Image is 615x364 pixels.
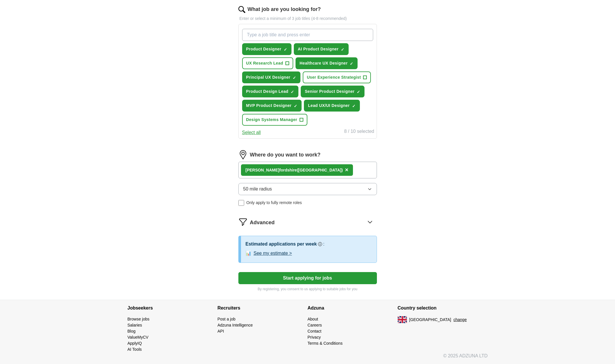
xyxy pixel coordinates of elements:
a: About [308,317,318,321]
button: 50 mile radius [238,183,377,195]
button: UX Research Lead [242,57,294,69]
p: By registering, you consent to us applying to suitable jobs for you [238,286,377,292]
span: ([GEOGRAPHIC_DATA]) [297,168,343,172]
span: Lead UX/UI Designer [308,103,349,109]
button: Select all [242,129,261,136]
span: Healthcare UX Designer [300,60,347,66]
span: 📊 [246,250,251,257]
a: Adzuna Intelligence [218,323,253,327]
div: 8 / 10 selected [344,128,374,136]
span: Design Systems Manager [246,117,297,123]
input: Type a job title and press enter [242,29,373,41]
a: ApplyIQ [128,341,142,346]
div: fordshire [246,167,343,173]
button: User Experience Strategist [303,71,371,83]
span: AI Product Designer [298,46,339,52]
input: Only apply to fully remote roles [238,200,244,206]
a: Privacy [308,335,321,340]
label: What job are you looking for? [248,5,321,13]
p: Enter or select a minimum of 3 job titles (4-8 recommended) [238,16,377,22]
span: ✓ [350,61,353,66]
span: ✓ [284,47,287,52]
button: Lead UX/UI Designer✓ [304,100,360,112]
button: Healthcare UX Designer✓ [296,57,358,69]
span: MVP Product Designer [246,103,292,109]
a: Terms & Conditions [308,341,343,346]
span: ✓ [352,104,356,108]
a: Careers [308,323,322,327]
button: AI Product Designer✓ [294,43,349,55]
span: ✓ [341,47,344,52]
div: © 2025 ADZUNA LTD [123,352,492,364]
span: [GEOGRAPHIC_DATA] [409,317,451,323]
img: location.png [238,150,248,159]
a: Post a job [218,317,235,321]
span: UX Research Lead [246,60,283,66]
button: × [345,166,349,174]
img: filter [238,217,248,227]
span: Product Design Lead [246,88,289,95]
img: UK flag [398,316,407,323]
strong: [PERSON_NAME] [246,168,279,172]
span: ✓ [294,104,297,108]
span: ✓ [293,76,296,80]
span: ✓ [291,90,294,94]
button: Product Designer✓ [242,43,291,55]
img: search.png [238,6,245,13]
a: Browse jobs [128,317,149,321]
span: Advanced [250,219,275,227]
a: Blog [128,329,136,333]
label: Where do you want to work? [250,151,321,159]
a: ValueMyCV [128,335,149,340]
button: Start applying for jobs [238,272,377,284]
a: Contact [308,329,321,333]
span: Senior Product Designer [305,88,354,95]
span: ✓ [357,90,360,94]
a: API [218,329,224,333]
button: change [453,317,467,323]
button: Design Systems Manager [242,114,307,126]
button: Principal UX Designer✓ [242,71,301,83]
a: Salaries [128,323,142,327]
h3: : [323,241,324,248]
a: AI Tools [128,347,142,352]
span: Product Designer [246,46,281,52]
button: See my estimate > [254,250,292,257]
span: User Experience Strategist [307,74,361,80]
h4: Country selection [398,300,488,316]
span: Only apply to fully remote roles [246,200,302,206]
span: × [345,167,349,173]
button: Senior Product Designer✓ [301,86,364,97]
span: 50 mile radius [243,186,272,193]
h3: Estimated applications per week [246,241,317,248]
button: Product Design Lead✓ [242,86,299,97]
button: MVP Product Designer✓ [242,100,302,112]
span: Principal UX Designer [246,74,291,80]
